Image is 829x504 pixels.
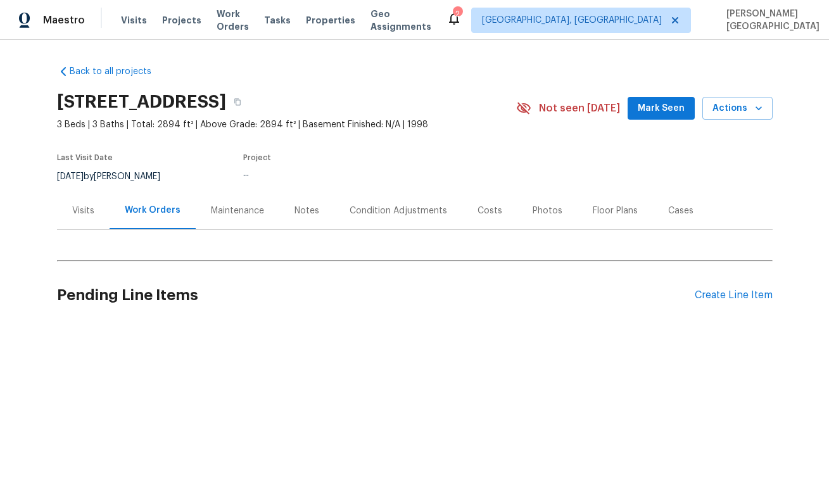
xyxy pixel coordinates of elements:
span: Projects [162,14,201,27]
span: Not seen [DATE] [539,102,620,115]
span: Last Visit Date [57,154,113,161]
button: Actions [702,97,773,120]
span: 3 Beds | 3 Baths | Total: 2894 ft² | Above Grade: 2894 ft² | Basement Finished: N/A | 1998 [57,118,516,131]
span: Mark Seen [638,101,685,117]
span: Tasks [264,16,291,25]
a: Back to all projects [57,65,179,78]
div: Visits [72,205,94,217]
div: Cases [668,205,693,217]
button: Mark Seen [628,97,695,120]
div: 2 [453,8,462,20]
div: by [PERSON_NAME] [57,169,175,184]
span: [PERSON_NAME][GEOGRAPHIC_DATA] [721,8,820,33]
h2: [STREET_ADDRESS] [57,96,226,108]
span: Project [243,154,271,161]
span: Visits [121,14,147,27]
div: Create Line Item [695,289,773,301]
button: Copy Address [226,91,249,113]
div: ... [243,169,486,178]
div: Maintenance [211,205,264,217]
div: Floor Plans [593,205,638,217]
span: Maestro [43,14,85,27]
div: Costs [478,205,502,217]
span: Work Orders [217,8,249,33]
span: Properties [306,14,355,27]
h2: Pending Line Items [57,266,695,325]
div: Condition Adjustments [350,205,447,217]
span: [GEOGRAPHIC_DATA], [GEOGRAPHIC_DATA] [482,14,662,27]
span: Actions [712,101,763,117]
span: Geo Assignments [370,8,431,33]
div: Notes [294,205,319,217]
span: [DATE] [57,172,84,181]
div: Photos [533,205,562,217]
div: Work Orders [125,204,180,217]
